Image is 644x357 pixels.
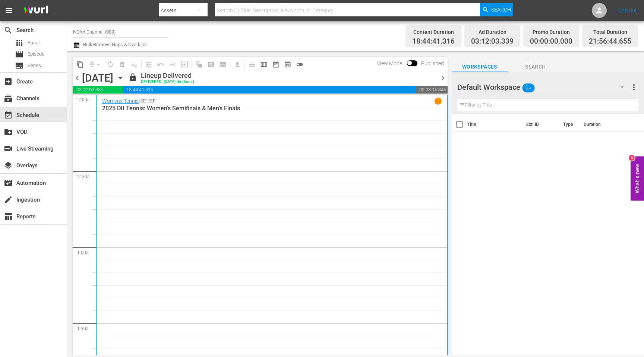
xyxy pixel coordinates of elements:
[467,114,522,135] th: Title
[589,37,631,46] span: 21:56:44.655
[28,39,40,47] span: Asset
[416,86,448,94] span: 02:03:15.345
[15,50,24,59] span: Episode
[82,42,147,47] span: Bulk Remove Gaps & Overlaps
[86,59,104,70] span: Remove Gaps & Overlaps
[167,59,179,70] span: Fill episodes with ad slates
[294,59,306,70] span: 24 hours Lineup View is OFF
[4,178,13,187] span: Automation
[296,61,303,68] span: toggle_off
[491,3,511,16] span: Search
[284,61,291,68] span: preview_outlined
[530,27,572,37] div: Promo Duration
[4,144,13,153] span: Live Streaming
[128,59,140,70] span: Clear Lineup
[4,77,13,86] span: Create
[480,3,513,16] button: Search
[73,86,123,94] span: 03:12:03.339
[559,114,579,135] th: Type
[116,59,128,70] span: Select an event to delete
[4,127,13,136] span: VOD
[272,61,280,68] span: date_range_outlined
[629,78,638,96] button: more_vert
[28,50,44,58] span: Episode
[4,111,13,120] span: Schedule
[407,60,412,66] span: Toggle to switch from Published to Draft view.
[73,73,82,83] span: chevron_left
[102,105,442,112] p: 2025 DII Tennis: Women's Semifinals & Men's Finals
[217,59,229,70] span: Create Series Block
[15,38,24,47] span: Asset
[452,62,508,72] span: Workspaces
[128,73,137,82] span: lock
[123,86,416,94] span: 18:44:41.316
[15,61,24,70] span: Series
[373,60,407,66] span: View Mode:
[205,59,217,70] span: Create Search Block
[437,98,439,104] p: 1
[438,73,448,83] span: chevron_right
[179,59,190,70] span: Update Metadata from Key Asset
[412,37,455,46] span: 18:44:41.316
[155,59,167,70] span: Revert to Primary Episode
[4,212,13,221] span: Reports
[140,57,155,72] span: Customize Events
[139,98,141,104] p: /
[190,57,205,72] span: Refresh All Search Blocks
[104,59,116,70] span: Loop Content
[4,195,13,204] span: Ingestion
[589,27,631,37] div: Total Duration
[629,83,638,92] span: more_vert
[18,2,54,19] img: ans4CAIJ8jUAAAAAAAAAAAAAAAAAAAAAAAAgQb4GAAAAAAAAAAAAAAAAAAAAAAAAJMjXAAAAAAAAAAAAAAAAAAAAAAAAgAT5G...
[141,98,150,104] p: SE1 /
[4,94,13,103] span: Channels
[260,61,268,68] span: calendar_view_week_outlined
[28,62,41,69] span: Series
[150,98,155,104] p: EP
[102,98,139,104] a: Women's Tennis
[629,155,635,161] div: 5
[457,77,631,98] div: Default Workspace
[631,157,644,201] button: Open Feedback Widget
[471,27,514,37] div: Ad Duration
[82,72,113,84] div: [DATE]
[141,80,194,85] div: DELIVERED: [DATE] 4a (local)
[618,7,637,13] a: Sign Out
[412,27,455,37] div: Content Duration
[229,57,243,72] span: Download as CSV
[4,26,13,35] span: Search
[417,60,448,66] span: Published
[471,37,514,46] span: 03:12:03.339
[522,114,559,135] th: Ext. ID
[508,62,563,72] span: Search
[579,114,624,135] th: Duration
[76,61,84,68] span: content_copy
[4,6,13,15] span: menu
[74,59,86,70] span: Copy Lineup
[530,37,572,46] span: 00:00:00.000
[4,161,13,170] span: Overlays
[141,72,194,80] div: Lineup Delivered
